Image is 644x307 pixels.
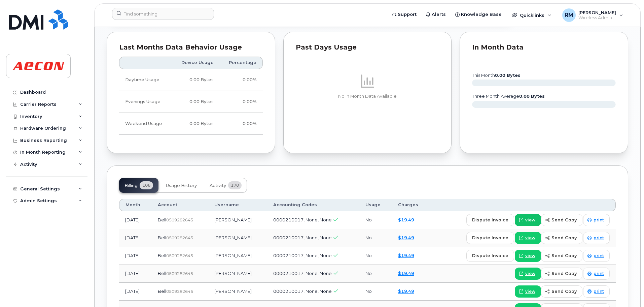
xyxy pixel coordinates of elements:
[208,247,267,265] td: [PERSON_NAME]
[119,211,152,229] td: [DATE]
[565,11,573,19] span: RM
[359,211,392,229] td: No
[525,253,535,259] span: view
[525,288,535,295] span: view
[119,229,152,247] td: [DATE]
[583,250,610,262] a: print
[208,229,267,247] td: [PERSON_NAME]
[359,229,392,247] td: No
[172,69,220,91] td: 0.00 Bytes
[515,285,541,298] a: view
[541,285,582,298] button: send copy
[515,268,541,280] a: view
[273,253,332,258] span: 0000210017, None, None
[541,268,582,280] button: send copy
[578,10,616,15] span: [PERSON_NAME]
[172,91,220,113] td: 0.00 Bytes
[220,57,263,69] th: Percentage
[158,271,166,276] span: Bell
[515,214,541,226] a: view
[432,11,446,18] span: Alerts
[525,217,535,223] span: view
[359,199,392,211] th: Usage
[583,214,610,226] a: print
[541,214,582,226] button: send copy
[119,44,263,51] div: Last Months Data Behavior Usage
[158,288,166,294] span: Bell
[119,283,152,301] td: [DATE]
[472,73,521,78] text: this month
[119,247,152,265] td: [DATE]
[220,91,263,113] td: 0.00%
[398,235,414,240] a: $19.49
[359,283,392,301] td: No
[119,113,263,135] tr: Friday from 6:00pm to Monday 8:00am
[594,235,604,241] span: print
[472,252,508,259] span: dispute invoice
[208,283,267,301] td: [PERSON_NAME]
[519,94,545,99] tspan: 0.00 Bytes
[583,232,610,244] a: print
[158,235,166,240] span: Bell
[228,181,242,189] span: 170
[119,113,172,135] td: Weekend Usage
[172,57,220,69] th: Device Usage
[166,217,193,222] span: 0509282645
[551,270,577,277] span: send copy
[296,44,439,51] div: Past Days Usage
[359,265,392,283] td: No
[507,8,556,22] div: Quicklinks
[267,199,359,211] th: Accounting Codes
[525,235,535,241] span: view
[220,113,263,135] td: 0.00%
[208,265,267,283] td: [PERSON_NAME]
[119,91,263,113] tr: Weekdays from 6:00pm to 8:00am
[472,235,508,241] span: dispute invoice
[466,232,514,244] button: dispute invoice
[220,69,263,91] td: 0.00%
[594,288,604,295] span: print
[166,235,193,240] span: 0509282645
[466,250,514,262] button: dispute invoice
[583,268,610,280] a: print
[112,8,214,20] input: Find something...
[166,183,197,188] span: Usage History
[558,8,628,22] div: Robyn Morgan
[541,250,582,262] button: send copy
[398,288,414,294] a: $19.49
[273,271,332,276] span: 0000210017, None, None
[551,217,577,223] span: send copy
[152,199,208,211] th: Account
[466,214,514,226] button: dispute invoice
[551,252,577,259] span: send copy
[594,253,604,259] span: print
[166,289,193,294] span: 0509282645
[495,73,521,78] tspan: 0.00 Bytes
[541,232,582,244] button: send copy
[172,113,220,135] td: 0.00 Bytes
[119,91,172,113] td: Evenings Usage
[594,271,604,277] span: print
[210,183,226,188] span: Activity
[119,199,152,211] th: Month
[461,11,502,18] span: Knowledge Base
[158,217,166,222] span: Bell
[208,211,267,229] td: [PERSON_NAME]
[273,235,332,240] span: 0000210017, None, None
[208,199,267,211] th: Username
[166,253,193,258] span: 0509282645
[119,69,172,91] td: Daytime Usage
[594,217,604,223] span: print
[421,8,451,21] a: Alerts
[515,232,541,244] a: view
[158,253,166,258] span: Bell
[472,217,508,223] span: dispute invoice
[451,8,506,21] a: Knowledge Base
[273,288,332,294] span: 0000210017, None, None
[525,271,535,277] span: view
[398,253,414,258] a: $19.49
[359,247,392,265] td: No
[515,250,541,262] a: view
[551,235,577,241] span: send copy
[392,199,430,211] th: Charges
